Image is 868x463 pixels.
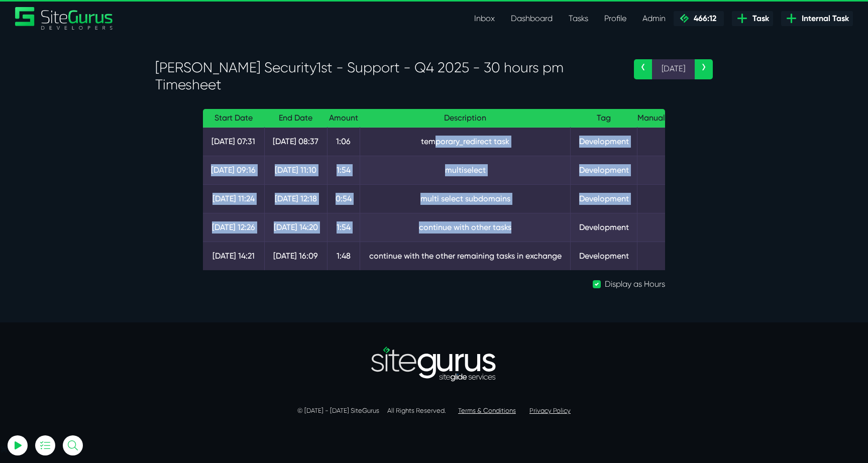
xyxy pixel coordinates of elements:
a: SiteGurus [15,7,114,30]
th: End Date [264,109,327,128]
a: Tasks [561,9,596,29]
p: © [DATE] - [DATE] SiteGurus All Rights Reserved. [155,406,713,416]
a: 466:12 [674,11,724,26]
th: Manual [637,109,665,128]
a: Terms & Conditions [458,407,516,414]
th: Tag [571,109,637,128]
td: temporary_redirect task [360,128,571,156]
td: [DATE] 12:18 [264,185,327,213]
a: ‹ [634,59,652,79]
td: Development [571,213,637,242]
td: [DATE] 16:09 [264,242,327,271]
a: Internal Task [781,11,853,26]
td: Development [571,128,637,156]
a: Admin [634,9,674,29]
td: [DATE] 08:37 [264,128,327,156]
td: Development [571,242,637,271]
td: multiselect [360,156,571,185]
a: Privacy Policy [529,407,571,414]
h3: [PERSON_NAME] Security1st - Support - Q4 2025 - 30 hours pm Timesheet [155,59,619,93]
td: 1:06 [327,128,360,156]
span: Internal Task [798,13,849,25]
a: Profile [596,9,634,29]
td: continue with the other remaining tasks in exchange [360,242,571,271]
td: [DATE] 14:21 [203,242,264,271]
span: [DATE] [652,59,695,79]
a: Dashboard [503,9,561,29]
th: Amount [327,109,360,128]
p: Nothing tracked yet! 🙂 [44,57,132,69]
th: Start Date [203,109,264,128]
img: Sitegurus Logo [15,7,114,30]
td: [DATE] 11:24 [203,185,264,213]
td: continue with other tasks [360,213,571,242]
td: 1:54 [327,213,360,242]
th: Description [360,109,571,128]
td: [DATE] 11:10 [264,156,327,185]
td: [DATE] 14:20 [264,213,327,242]
a: › [695,59,713,79]
td: Development [571,185,637,213]
span: Task [748,13,769,25]
td: [DATE] 09:16 [203,156,264,185]
td: 0:54 [327,185,360,213]
td: multi select subdomains [360,185,571,213]
td: [DATE] 07:31 [203,128,264,156]
a: Task [732,11,773,26]
td: 1:54 [327,156,360,185]
td: 1:48 [327,242,360,271]
td: [DATE] 12:26 [203,213,264,242]
a: Inbox [466,9,503,29]
label: Display as Hours [605,278,665,290]
td: Development [571,156,637,185]
span: 466:12 [690,14,716,23]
